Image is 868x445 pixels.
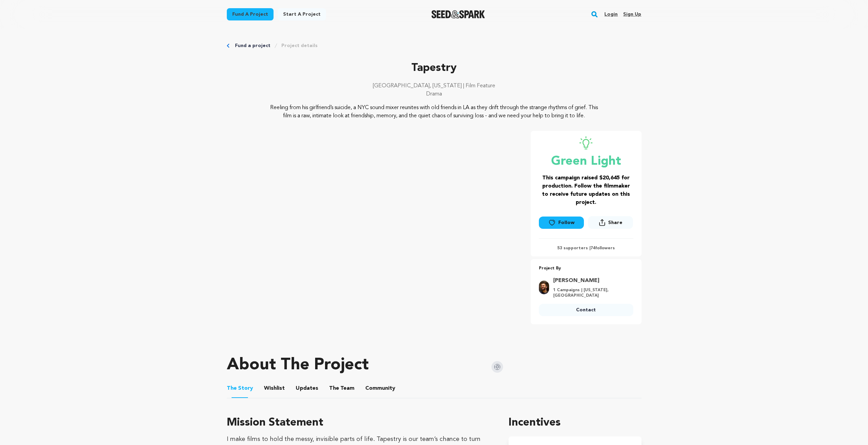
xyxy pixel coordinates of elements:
h3: This campaign raised $20,645 for production. Follow the filmmaker to receive future updates on th... [539,174,633,207]
span: Share [588,216,633,232]
a: Seed&Spark Homepage [431,10,485,18]
img: Seed&Spark Instagram Icon [491,361,503,373]
span: Team [329,384,354,392]
p: Tapestry [227,60,642,76]
a: Goto Stephen Marsiano profile [553,277,629,285]
a: Follow [539,217,584,229]
p: 1 Campaigns | [US_STATE], [GEOGRAPHIC_DATA] [553,287,629,298]
button: Share [588,216,633,229]
a: Project details [281,42,318,49]
span: The [227,384,237,392]
h3: Mission Statement [227,415,492,431]
span: Share [608,219,622,226]
a: Start a project [278,8,326,20]
p: 53 supporters | followers [539,246,633,251]
a: Sign up [623,9,641,20]
img: 63176b0d495ccc68.jpg [539,281,549,294]
span: The [329,384,339,392]
h1: About The Project [227,357,369,373]
h1: Incentives [509,415,641,431]
div: Breadcrumb [227,42,642,49]
p: Reeling from his girlfriend’s suicide, a NYC sound mixer reunites with old friends in LA as they ... [268,104,600,120]
a: Fund a project [227,8,274,20]
span: Story [227,384,253,392]
span: Wishlist [264,384,285,392]
span: Community [365,384,395,392]
a: Contact [539,304,633,316]
p: Drama [227,90,642,98]
a: Fund a project [235,42,270,49]
a: Login [604,9,618,20]
p: Green Light [539,155,633,168]
p: Project By [539,265,633,272]
span: Updates [296,384,318,392]
p: [GEOGRAPHIC_DATA], [US_STATE] | Film Feature [227,82,642,90]
img: Seed&Spark Logo Dark Mode [431,10,485,18]
span: 74 [590,246,595,250]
